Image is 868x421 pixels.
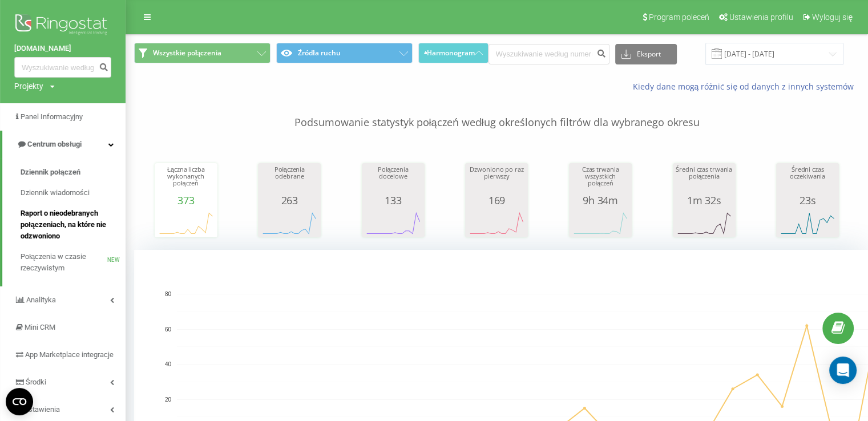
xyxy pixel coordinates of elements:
div: Połączenia odebrane [261,166,318,195]
div: Średni czas trwania połączenia [676,166,733,195]
div: Łączna liczba wykonanych połączeń [158,166,215,195]
button: Harmonogram [418,43,488,63]
button: Wszystkie połączenia [134,43,271,63]
a: Centrum obsługi [2,131,126,158]
div: 263 [261,195,318,206]
svg: A chart. [261,206,318,240]
img: Ringostat logo [14,11,111,40]
div: 1m 32s [676,195,733,206]
svg: A chart. [676,206,733,240]
span: Środki [26,378,46,386]
text: 20 [165,396,172,403]
div: 9h 34m [572,195,629,206]
a: Dziennik wiadomości [21,183,126,203]
div: Open Intercom Messenger [829,357,857,384]
div: Połączenia docelowe [365,166,422,195]
div: 23s [779,195,836,206]
text: 80 [165,291,172,297]
svg: A chart. [779,206,836,240]
svg: A chart. [572,206,629,240]
button: Eksport [615,44,677,64]
div: Czas trwania wszystkich połączeń [572,166,629,195]
a: Raport o nieodebranych połączeniach, na które nie odzwoniono [21,203,126,246]
div: Średni czas oczekiwania [779,166,836,195]
span: Centrum obsługi [27,140,82,148]
div: 169 [468,195,525,206]
span: Analityka [26,295,56,304]
div: Projekty [14,80,43,92]
span: Program poleceń [649,13,709,22]
svg: A chart. [468,206,525,240]
a: [DOMAIN_NAME] [14,43,111,54]
span: Dziennik wiadomości [21,187,90,199]
text: 40 [165,361,172,367]
span: Ustawienia profilu [729,13,793,22]
span: Panel Informacyjny [21,112,83,121]
input: Wyszukiwanie według numeru [14,57,111,78]
div: 133 [365,195,422,206]
div: Dzwoniono po raz pierwszy [468,166,525,195]
span: Ustawienia [24,405,60,414]
a: Dziennik połączeń [21,162,126,183]
span: App Marketplace integracje [25,350,114,359]
svg: A chart. [158,206,215,240]
span: Mini CRM [25,323,55,331]
button: Open CMP widget [6,388,33,415]
p: Podsumowanie statystyk połączeń według określonych filtrów dla wybranego okresu [134,92,859,130]
text: 60 [165,326,172,333]
span: Wszystkie połączenia [153,48,221,58]
div: 373 [158,195,215,206]
svg: A chart. [365,206,422,240]
a: Kiedy dane mogą różnić się od danych z innych systemów [632,81,859,92]
input: Wyszukiwanie według numeru [488,44,609,64]
a: Połączenia w czasie rzeczywistymNEW [21,246,126,278]
span: Raport o nieodebranych połączeniach, na które nie odzwoniono [21,208,120,242]
span: Wyloguj się [812,13,853,22]
span: Połączenia w czasie rzeczywistym [21,251,107,274]
span: Harmonogram [427,49,475,57]
span: Dziennik połączeń [21,167,80,178]
button: Źródła ruchu [276,43,413,63]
